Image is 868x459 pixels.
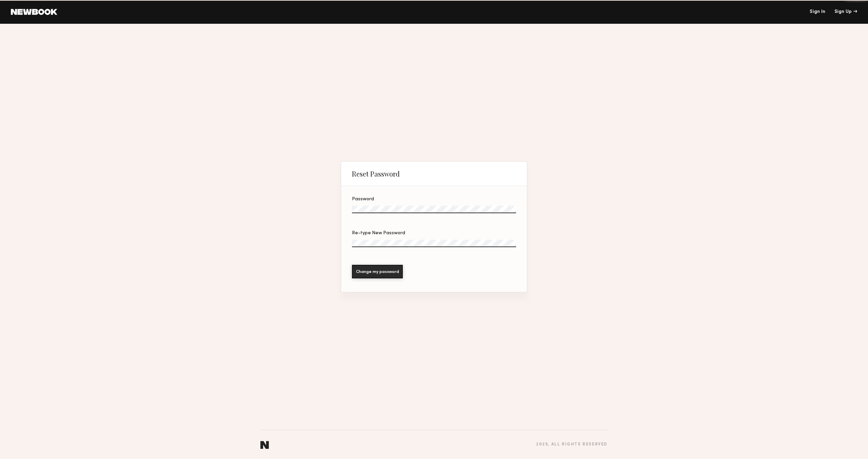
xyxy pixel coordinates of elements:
[352,231,516,236] div: Re-type New Password
[352,197,516,202] div: Password
[352,170,400,178] div: Reset Password
[536,442,608,447] div: 2025 , all rights reserved
[352,206,516,213] input: Password
[810,10,825,14] a: Sign In
[834,10,857,14] div: Sign Up
[352,240,516,247] input: Re-type New Password
[352,265,403,278] button: Change my password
